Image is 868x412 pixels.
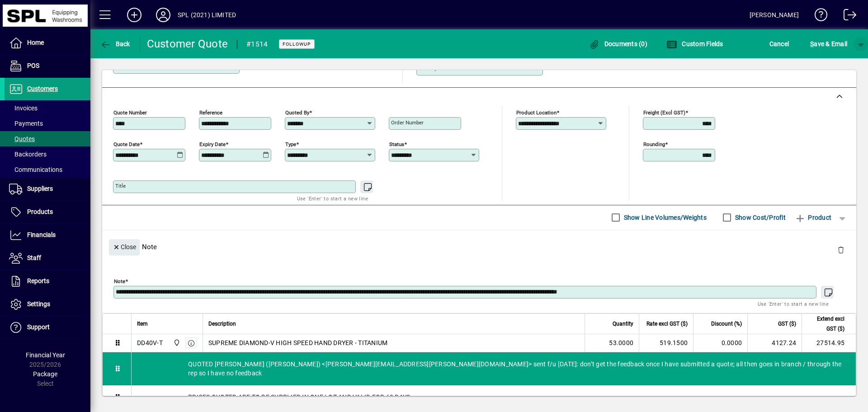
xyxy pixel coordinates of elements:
[283,41,311,47] span: FOLLOWUP
[285,109,309,115] mat-label: Quoted by
[666,40,723,47] span: Custom Fields
[149,7,178,23] button: Profile
[795,210,831,225] span: Product
[830,239,852,261] button: Delete
[33,370,57,378] span: Package
[778,319,796,329] span: GST ($)
[389,141,404,147] mat-label: Status
[297,193,368,204] mat-hint: Use 'Enter' to start a new line
[27,62,39,69] span: POS
[5,178,90,200] a: Suppliers
[806,36,852,52] button: Save & Email
[199,141,226,147] mat-label: Expiry date
[208,319,236,329] span: Description
[208,338,388,347] span: SUPREME DIAMOND-V HIGH SPEED HAND DRYER - TITANIUM
[5,116,90,131] a: Payments
[100,40,130,47] span: Back
[102,230,856,263] div: Note
[114,278,125,284] mat-label: Note
[9,120,43,127] span: Payments
[758,298,829,309] mat-hint: Use 'Enter' to start a new line
[5,201,90,223] a: Products
[830,246,852,254] app-page-header-button: Delete
[109,239,140,256] button: Close
[132,352,856,385] div: QUOTED [PERSON_NAME] ([PERSON_NAME]) <[PERSON_NAME][EMAIL_ADDRESS][PERSON_NAME][DOMAIN_NAME]> sen...
[643,109,685,115] mat-label: Freight (excl GST)
[27,185,53,192] span: Suppliers
[589,40,647,47] span: Documents (0)
[810,37,847,51] span: ave & Email
[27,277,49,284] span: Reports
[27,323,50,331] span: Support
[5,162,90,177] a: Communications
[137,319,148,329] span: Item
[113,240,136,255] span: Close
[26,351,65,359] span: Financial Year
[646,319,688,329] span: Rate excl GST ($)
[113,109,147,115] mat-label: Quote number
[807,314,844,334] span: Extend excl GST ($)
[137,338,163,347] div: DD40V-T
[171,338,181,348] span: SPL (2021) Limited
[98,36,132,52] button: Back
[27,254,41,261] span: Staff
[747,334,802,352] td: 4127.24
[9,166,62,173] span: Communications
[5,224,90,246] a: Financials
[586,36,650,52] button: Documents (0)
[132,385,856,409] div: PRICES QUOTED ARE TO BE SUPPLIED IN ONE LOT AND VALID FOR 60 DAYS
[113,141,140,147] mat-label: Quote date
[837,2,857,31] a: Logout
[120,7,149,23] button: Add
[115,183,126,189] mat-label: Title
[609,338,633,347] span: 53.0000
[27,231,56,238] span: Financials
[9,135,35,142] span: Quotes
[643,141,665,147] mat-label: Rounding
[27,85,58,92] span: Customers
[27,208,53,215] span: Products
[802,334,856,352] td: 27514.95
[767,36,792,52] button: Cancel
[5,270,90,293] a: Reports
[516,109,557,115] mat-label: Product location
[808,2,828,31] a: Knowledge Base
[790,209,836,226] button: Product
[147,37,228,51] div: Customer Quote
[645,338,688,347] div: 519.1500
[27,39,44,46] span: Home
[178,8,236,22] div: SPL (2021) LIMITED
[9,104,38,112] span: Invoices
[5,55,90,77] a: POS
[5,131,90,147] a: Quotes
[693,334,747,352] td: 0.0000
[622,213,707,222] label: Show Line Volumes/Weights
[711,319,742,329] span: Discount (%)
[810,40,814,47] span: S
[664,36,726,52] button: Custom Fields
[391,119,424,126] mat-label: Order number
[5,247,90,270] a: Staff
[285,141,296,147] mat-label: Type
[246,37,268,52] div: #1514
[750,8,799,22] div: [PERSON_NAME]
[5,316,90,339] a: Support
[733,213,786,222] label: Show Cost/Profit
[769,37,789,51] span: Cancel
[5,100,90,116] a: Invoices
[5,293,90,316] a: Settings
[107,242,142,251] app-page-header-button: Close
[613,319,633,329] span: Quantity
[199,109,222,115] mat-label: Reference
[5,147,90,162] a: Backorders
[27,300,50,308] span: Settings
[5,32,90,54] a: Home
[90,36,140,52] app-page-header-button: Back
[9,151,47,158] span: Backorders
